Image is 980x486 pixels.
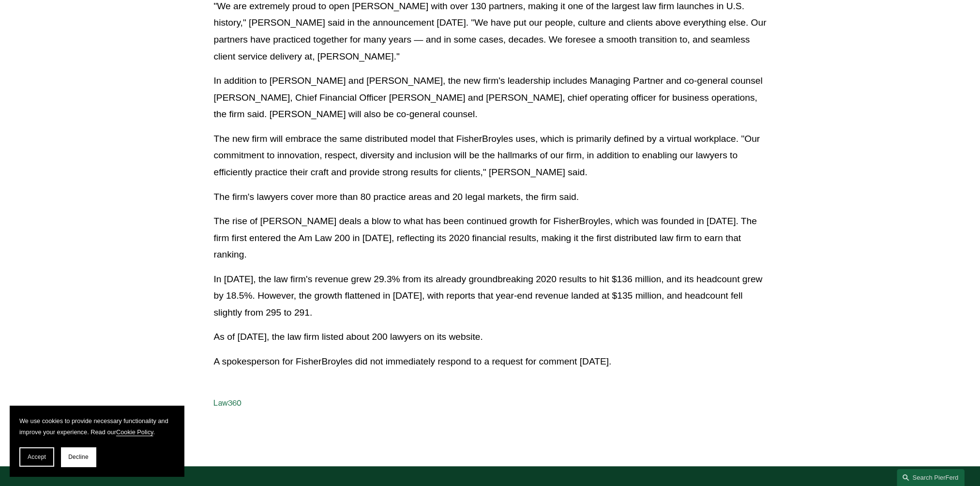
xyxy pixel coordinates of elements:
a: Search this site [897,469,965,486]
a: Cookie Policy [116,428,153,436]
p: The new firm will embrace the same distributed model that FisherBroyles uses, which is primarily ... [213,131,766,181]
p: The firm's lawyers cover more than 80 practice areas and 20 legal markets, the firm said. [213,189,766,206]
p: A spokesperson for FisherBroyles did not immediately respond to a request for comment [DATE]. [213,353,766,370]
p: The rise of [PERSON_NAME] deals a blow to what has been continued growth for FisherBroyles, which... [213,213,766,263]
p: As of [DATE], the law firm listed about 200 lawyers on its website. [213,329,766,346]
a: Law360 [213,398,241,408]
span: Decline [68,454,89,460]
section: Cookie banner [10,406,184,476]
button: Accept [19,447,54,467]
button: Decline [61,447,96,467]
p: In [DATE], the law firm's revenue grew 29.3% from its already groundbreaking 2020 results to hit ... [213,271,766,321]
span: Accept [28,454,46,460]
p: In addition to [PERSON_NAME] and [PERSON_NAME], the new firm's leadership includes Managing Partn... [213,73,766,123]
p: We use cookies to provide necessary functionality and improve your experience. Read our . [19,415,174,438]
